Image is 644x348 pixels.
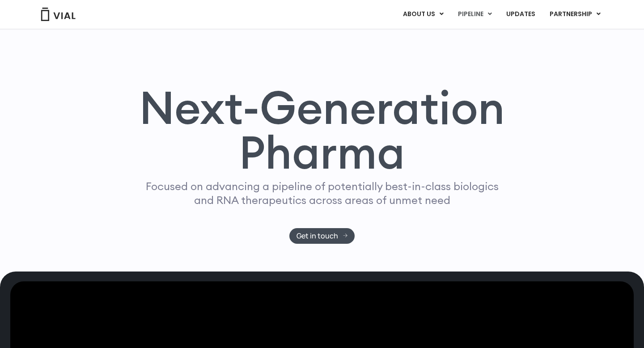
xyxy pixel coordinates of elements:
p: Focused on advancing a pipeline of potentially best-in-class biologics and RNA therapeutics acros... [142,179,502,207]
a: PIPELINEMenu Toggle [451,7,499,22]
img: Vial Logo [40,8,76,21]
h1: Next-Generation Pharma [128,85,516,175]
a: PARTNERSHIPMenu Toggle [542,7,608,22]
span: Get in touch [297,233,338,239]
a: UPDATES [499,7,542,22]
a: Get in touch [289,228,355,244]
a: ABOUT USMenu Toggle [396,7,450,22]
